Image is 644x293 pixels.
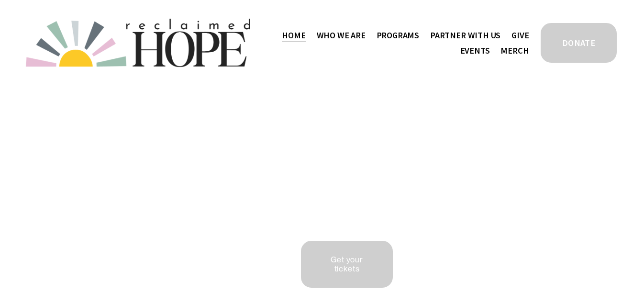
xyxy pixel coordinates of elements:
a: folder dropdown [377,27,420,43]
a: Give [511,27,529,43]
span: Who We Are [317,28,366,42]
img: Reclaimed Hope Initiative [26,19,250,67]
a: Merch [500,43,529,59]
span: Programs [377,28,420,42]
a: DONATE [539,22,618,64]
a: Get your tickets [300,239,394,289]
a: folder dropdown [430,27,500,43]
a: folder dropdown [317,27,366,43]
a: Home [282,27,305,43]
span: Partner With Us [430,28,500,42]
a: Events [460,43,490,59]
